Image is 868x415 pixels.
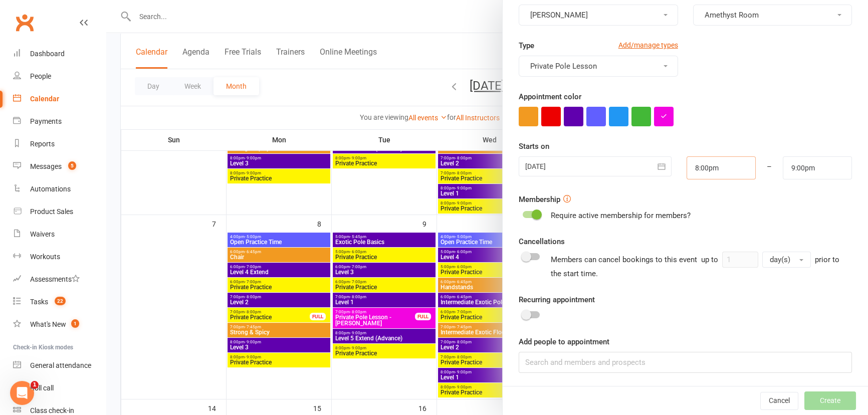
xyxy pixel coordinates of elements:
span: 1 [71,319,79,328]
span: day(s) [770,255,790,264]
div: Roll call [30,384,54,392]
span: 1 [31,381,39,389]
div: Reports [30,140,55,148]
a: Calendar [13,88,106,110]
button: Amethyst Room [693,5,852,26]
label: Recurring appointment [519,294,595,306]
a: Tasks 22 [13,291,106,313]
a: Workouts [13,246,106,268]
div: Automations [30,185,71,193]
div: Tasks [30,298,48,306]
div: Calendar [30,95,59,103]
div: Require active membership for members? [551,210,691,222]
a: People [13,65,106,88]
span: 5 [68,161,76,170]
label: Starts on [519,140,549,152]
div: People [30,72,51,80]
div: Payments [30,117,62,125]
label: Membership [519,193,560,205]
a: Messages 5 [13,155,106,178]
div: Product Sales [30,207,73,216]
a: Roll call [13,377,106,399]
a: Clubworx [12,10,37,35]
span: Private Pole Lesson [530,62,597,71]
div: What's New [30,320,66,328]
span: [PERSON_NAME] [530,11,588,20]
iframe: Intercom live chat [10,381,34,405]
div: Assessments [30,275,80,283]
div: Dashboard [30,50,65,58]
a: Payments [13,110,106,133]
div: Waivers [30,230,55,238]
input: Search and members and prospects [519,352,852,373]
div: Messages [30,162,62,170]
div: General attendance [30,361,91,369]
a: Product Sales [13,200,106,223]
div: up to [701,252,811,268]
div: – [755,156,783,179]
a: Reports [13,133,106,155]
a: Assessments [13,268,106,291]
label: Type [519,40,534,52]
a: Waivers [13,223,106,246]
a: General attendance kiosk mode [13,354,106,377]
a: What's New1 [13,313,106,336]
a: Add/manage types [618,40,678,51]
button: day(s) [762,252,811,268]
span: Amethyst Room [705,11,759,20]
div: Members can cancel bookings to this event [551,252,852,280]
button: Cancel [760,392,798,410]
div: Class check-in [30,406,74,414]
button: [PERSON_NAME] [519,5,678,26]
label: Appointment color [519,91,581,103]
button: Private Pole Lesson [519,56,678,77]
span: 22 [55,297,66,305]
label: Cancellations [519,236,565,248]
a: Dashboard [13,43,106,65]
label: Add people to appointment [519,336,609,348]
div: Workouts [30,253,60,261]
a: Automations [13,178,106,200]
